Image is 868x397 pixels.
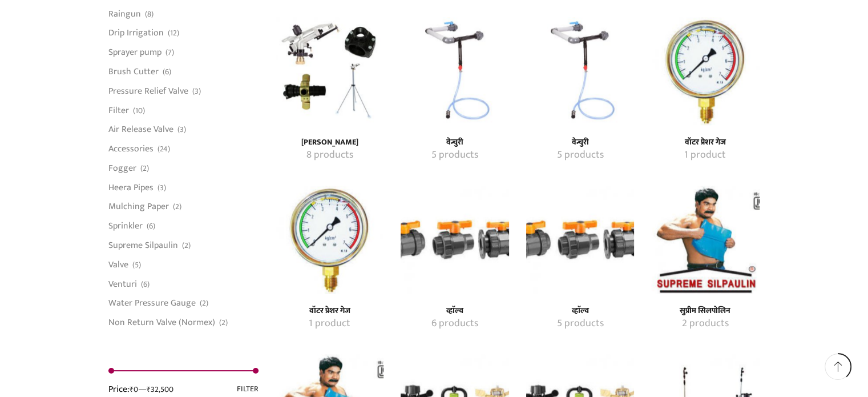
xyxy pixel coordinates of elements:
a: Supreme Silpaulin [108,236,178,255]
h4: व्हाॅल्व [413,306,496,316]
h4: [PERSON_NAME] [288,138,371,147]
a: Water Pressure Gauge [108,294,196,313]
a: Visit product category रेन गन [288,138,371,147]
a: Visit product category वॉटर प्रेशर गेज [276,186,383,294]
h4: सुप्रीम सिलपोलिन [664,306,746,316]
img: व्हाॅल्व [526,186,634,294]
a: Drip Irrigation [108,23,164,43]
mark: 1 product [684,148,726,163]
a: Visit product category वॉटर प्रेशर गेज [288,316,371,331]
a: Heera Pipes [108,178,154,197]
a: Visit product category वेन्चुरी [401,17,508,125]
a: Visit product category व्हाॅल्व [539,306,621,316]
h4: वॉटर प्रेशर गेज [664,138,746,147]
h4: वॉटर प्रेशर गेज [288,306,371,316]
span: (2) [173,201,181,212]
mark: 8 products [306,148,353,163]
span: (12) [168,27,179,39]
span: (6) [147,220,155,232]
a: Visit product category वेन्चुरी [539,138,621,147]
img: वॉटर प्रेशर गेज [651,17,759,125]
span: ₹32,500 [147,383,173,396]
span: (2) [182,240,191,251]
img: सुप्रीम सिलपोलिन [651,186,759,294]
mark: 5 products [556,316,603,331]
a: Fogger [108,158,136,178]
span: (5) [132,259,141,271]
a: Filter [108,101,129,120]
span: (10) [133,105,145,117]
a: Visit product category रेन गन [288,148,371,163]
a: Visit product category वेन्चुरी [413,148,496,163]
a: Raingun [108,4,141,23]
mark: 1 product [309,316,350,331]
a: Visit product category वॉटर प्रेशर गेज [651,17,759,125]
img: वॉटर प्रेशर गेज [276,186,383,294]
mark: 5 products [556,148,603,163]
a: Sprayer pump [108,43,162,62]
h4: वेन्चुरी [413,138,496,147]
img: रेन गन [276,17,383,125]
a: Accessories [108,139,154,159]
span: (2) [200,298,208,309]
span: (7) [165,47,174,58]
a: Visit product category रेन गन [276,17,383,125]
a: Valve [108,255,128,274]
span: (8) [145,9,154,20]
h4: व्हाॅल्व [539,306,621,316]
a: Venturi [108,274,137,294]
a: Visit product category सुप्रीम सिलपोलिन [664,306,746,316]
mark: 5 products [431,148,478,163]
a: Visit product category वॉटर प्रेशर गेज [664,138,746,147]
a: Visit product category वॉटर प्रेशर गेज [664,148,746,163]
div: Price: — [108,383,173,396]
a: Air Release Valve [108,120,173,139]
mark: 2 products [682,316,729,331]
a: Sprinkler [108,216,143,236]
button: Filter [237,383,259,396]
a: Visit product category वॉटर प्रेशर गेज [288,306,371,316]
span: ₹0 [130,383,138,396]
a: Visit product category व्हाॅल्व [401,186,508,294]
img: वेन्चुरी [401,17,508,125]
h4: वेन्चुरी [539,138,621,147]
span: (6) [141,279,150,290]
span: (2) [219,317,228,328]
span: (24) [158,143,170,155]
a: Visit product category व्हाॅल्व [413,306,496,316]
a: Visit product category सुप्रीम सिलपोलिन [664,316,746,331]
span: (6) [163,66,171,78]
img: व्हाॅल्व [401,186,508,294]
a: Visit product category वेन्चुरी [539,148,621,163]
img: वेन्चुरी [526,17,634,125]
a: Non Return Valve (Normex) [108,313,215,329]
span: (3) [158,182,166,194]
span: (3) [177,124,186,135]
mark: 6 products [431,316,478,331]
a: Visit product category व्हाॅल्व [526,186,634,294]
a: Visit product category व्हाॅल्व [539,316,621,331]
span: (2) [140,163,149,174]
a: Visit product category व्हाॅल्व [413,316,496,331]
a: Brush Cutter [108,62,159,82]
a: Visit product category सुप्रीम सिलपोलिन [651,186,759,294]
span: (3) [192,86,201,97]
a: Mulching Paper [108,197,169,216]
a: Visit product category वेन्चुरी [413,138,496,147]
a: Pressure Relief Valve [108,81,188,101]
a: Visit product category वेन्चुरी [526,17,634,125]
